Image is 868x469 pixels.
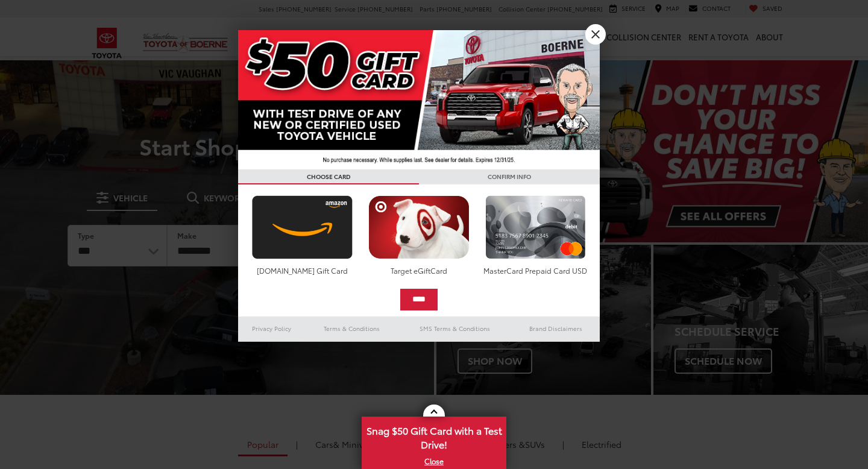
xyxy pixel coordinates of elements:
a: Privacy Policy [238,321,306,336]
img: 42635_top_851395.jpg [238,30,600,169]
img: amazoncard.png [249,195,356,259]
a: SMS Terms & Conditions [398,321,512,336]
a: Brand Disclaimers [512,321,600,336]
span: Snag $50 Gift Card with a Test Drive! [363,418,505,455]
a: Terms & Conditions [306,321,398,336]
div: MasterCard Prepaid Card USD [482,265,589,275]
h3: CHOOSE CARD [238,169,419,184]
h3: CONFIRM INFO [419,169,600,184]
img: targetcard.png [365,195,472,259]
img: mastercard.png [482,195,589,259]
div: [DOMAIN_NAME] Gift Card [249,265,356,275]
div: Target eGiftCard [365,265,472,275]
